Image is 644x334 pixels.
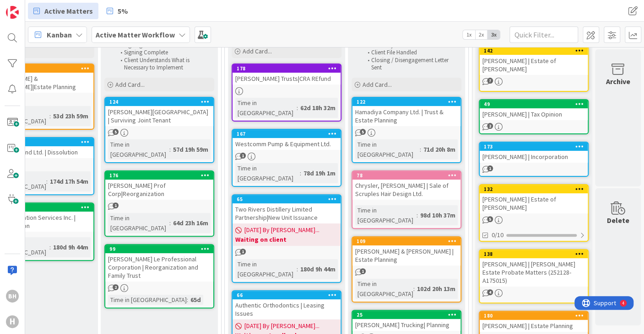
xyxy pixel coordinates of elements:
[233,203,341,223] div: Two Rivers Distillery Limited Partnership|New Unit Issuance
[115,57,213,72] li: Client Understands What is Necessary to Implement
[104,244,214,308] a: 99[PERSON_NAME] Le Professional Corporation | Reorganization and Family TrustTime in [GEOGRAPHIC_...
[363,57,460,72] li: Closing / Disengagement Letter Sent
[480,151,588,163] div: [PERSON_NAME] | Incorporation
[188,295,203,305] div: 65d
[105,245,213,253] div: 99
[298,103,338,113] div: 62d 18h 32m
[101,3,134,19] a: 5%
[115,80,145,89] span: Add Card...
[360,129,366,135] span: 5
[352,311,460,319] div: 25
[233,64,341,73] div: 178
[487,78,493,84] span: 7
[49,111,51,121] span: :
[479,142,589,177] a: 173[PERSON_NAME] | Incorporation
[352,106,460,126] div: Hamadiya Company Ltd. | Trust & Estate Planning
[6,290,19,302] div: BH
[244,225,319,235] span: [DATE] By [PERSON_NAME]...
[480,312,588,320] div: 180
[357,172,460,179] div: 78
[233,73,341,85] div: [PERSON_NAME] Trusts|CRA REfund
[352,319,460,331] div: [PERSON_NAME] Trucking| Planning
[355,139,420,159] div: Time in [GEOGRAPHIC_DATA]
[480,55,588,75] div: [PERSON_NAME] | Estate of [PERSON_NAME]
[487,289,493,295] span: 4
[413,284,415,294] span: :
[480,250,588,258] div: 138
[46,176,48,186] span: :
[235,259,297,279] div: Time in [GEOGRAPHIC_DATA]
[105,98,213,106] div: 124
[352,98,460,126] div: 122Hamadiya Company Ltd. | Trust & Estate Planning
[352,236,461,302] a: 109[PERSON_NAME] & [PERSON_NAME] | Estate PlanningTime in [GEOGRAPHIC_DATA]:102d 20h 13m
[479,184,589,242] a: 132[PERSON_NAME] | Estate of [PERSON_NAME]0/10
[417,210,418,220] span: :
[487,123,493,129] span: 2
[487,216,493,222] span: 5
[169,218,171,228] span: :
[235,163,300,183] div: Time in [GEOGRAPHIC_DATA]
[357,312,460,318] div: 25
[171,144,211,154] div: 57d 19h 59m
[484,143,588,150] div: 173
[420,144,421,154] span: :
[480,258,588,286] div: [PERSON_NAME] | [PERSON_NAME] Estate Probate Matters (252128-A175015)
[243,47,272,55] span: Add Card...
[357,99,460,105] div: 122
[233,195,341,223] div: 65Two Rivers Distillery Limited Partnership|New Unit Issuance
[105,253,213,281] div: [PERSON_NAME] Le Professional Corporation | Reorganization and Family Trust
[484,313,588,319] div: 180
[479,249,589,303] a: 138[PERSON_NAME] | [PERSON_NAME] Estate Probate Matters (252128-A175015)
[113,284,119,290] span: 2
[171,218,211,228] div: 64d 23h 16m
[479,46,589,92] a: 142[PERSON_NAME] | Estate of [PERSON_NAME]
[484,101,588,107] div: 49
[480,250,588,286] div: 138[PERSON_NAME] | [PERSON_NAME] Estate Probate Matters (252128-A175015)
[108,213,169,233] div: Time in [GEOGRAPHIC_DATA]
[235,98,297,118] div: Time in [GEOGRAPHIC_DATA]
[49,242,51,252] span: :
[233,291,341,299] div: 66
[480,185,588,213] div: 132[PERSON_NAME] | Estate of [PERSON_NAME]
[233,130,341,150] div: 167Westcomm Pump & Equipment Ltd.
[244,321,319,331] span: [DATE] By [PERSON_NAME]...
[355,279,413,299] div: Time in [GEOGRAPHIC_DATA]
[118,5,128,16] span: 5%
[108,139,169,159] div: Time in [GEOGRAPHIC_DATA]
[240,153,246,159] span: 1
[479,99,589,134] a: 49[PERSON_NAME] | Tax Opinion
[357,238,460,244] div: 109
[352,97,461,163] a: 122Hamadiya Company Ltd. | Trust & Estate PlanningTime in [GEOGRAPHIC_DATA]:71d 20h 8m
[606,76,630,87] div: Archive
[355,205,417,225] div: Time in [GEOGRAPHIC_DATA]
[104,170,214,237] a: 176[PERSON_NAME] Prof Corp|ReorganizationTime in [GEOGRAPHIC_DATA]:64d 23h 16m
[463,30,475,39] span: 1x
[240,249,246,254] span: 1
[233,64,341,85] div: 178[PERSON_NAME] Trusts|CRA REfund
[352,237,460,245] div: 109
[484,186,588,192] div: 132
[237,196,341,202] div: 65
[113,129,119,135] span: 5
[360,268,366,274] span: 1
[6,6,19,19] img: Visit kanbanzone.com
[44,5,93,16] span: Active Matters
[113,202,119,208] span: 1
[421,144,458,154] div: 71d 20h 8m
[363,49,460,56] li: Client File Handled
[480,193,588,213] div: [PERSON_NAME] | Estate of [PERSON_NAME]
[109,172,213,179] div: 176
[480,312,588,332] div: 180[PERSON_NAME] | Estate Planning
[233,130,341,138] div: 167
[352,311,460,331] div: 25[PERSON_NAME] Trucking| Planning
[480,47,588,55] div: 142
[109,99,213,105] div: 124
[105,171,213,180] div: 176
[232,129,341,187] a: 167Westcomm Pump & Equipment Ltd.Time in [GEOGRAPHIC_DATA]:78d 19h 1m
[352,180,460,200] div: Chrysler, [PERSON_NAME] | Sale of Scruples Hair Design Ltd.
[509,27,578,43] input: Quick Filter...
[187,295,188,305] span: :
[233,138,341,150] div: Westcomm Pump & Equipment Ltd.
[352,171,460,200] div: 78Chrysler, [PERSON_NAME] | Sale of Scruples Hair Design Ltd.
[363,80,392,89] span: Add Card...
